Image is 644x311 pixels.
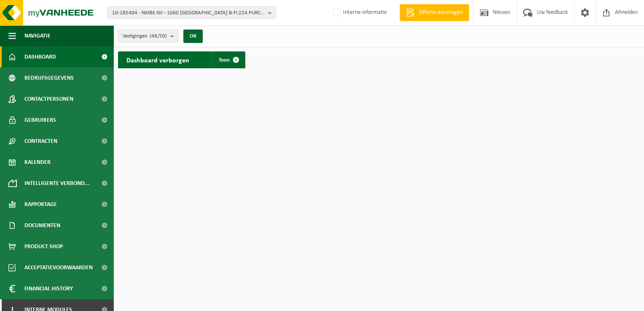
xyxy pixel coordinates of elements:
[331,6,387,19] label: Interne informatie
[24,152,51,173] span: Kalender
[24,257,93,278] span: Acceptatievoorwaarden
[24,88,73,110] span: Contactpersonen
[123,30,167,43] span: Vestigingen
[150,33,167,39] count: (48/50)
[24,131,57,152] span: Contracten
[107,6,276,19] button: 10-185404 - NMBS NV - 1060 [GEOGRAPHIC_DATA] B-FI.224 PURCHASE ACCOUTING 56
[118,51,198,68] h2: Dashboard verborgen
[112,7,265,19] span: 10-185404 - NMBS NV - 1060 [GEOGRAPHIC_DATA] B-FI.224 PURCHASE ACCOUTING 56
[24,110,56,131] span: Gebruikers
[118,29,178,42] button: Vestigingen(48/50)
[24,173,90,194] span: Intelligente verbond...
[212,51,244,68] a: Toon
[183,29,203,43] button: OK
[24,46,56,67] span: Dashboard
[24,67,74,88] span: Bedrijfsgegevens
[24,236,63,257] span: Product Shop
[24,25,51,46] span: Navigatie
[417,8,465,17] span: Offerte aanvragen
[400,4,469,21] a: Offerte aanvragen
[24,215,60,236] span: Documenten
[24,194,57,215] span: Rapportage
[219,57,230,63] span: Toon
[24,278,73,299] span: Financial History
